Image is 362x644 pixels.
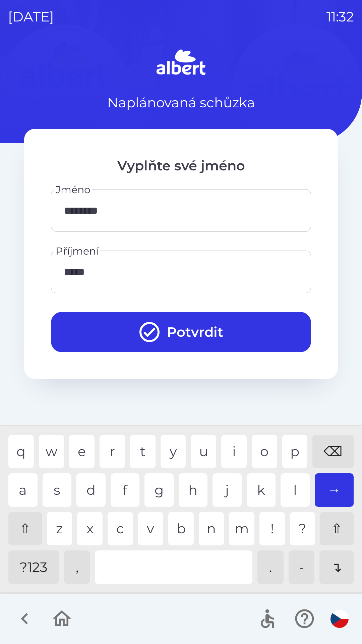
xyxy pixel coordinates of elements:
img: cs flag [330,610,349,628]
img: Logo [24,47,338,79]
p: Vyplňte své jméno [51,156,311,176]
p: [DATE] [8,7,54,27]
label: Jméno [56,182,90,197]
button: Potvrdit [51,312,311,352]
label: Příjmení [56,244,99,258]
p: Naplánovaná schůzka [107,93,255,113]
p: 11:32 [326,7,354,27]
